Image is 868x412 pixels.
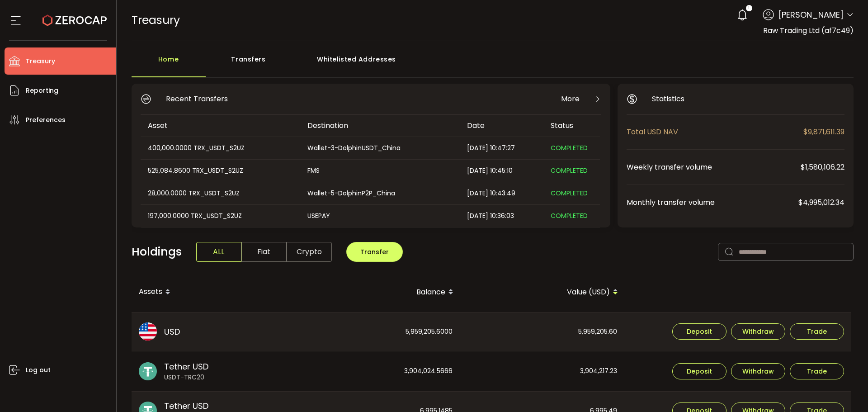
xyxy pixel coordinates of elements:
[748,5,750,11] span: 1
[551,166,588,175] span: COMPLETED
[141,120,300,131] div: Asset
[300,211,459,221] div: USEPAY
[687,328,712,335] span: Deposit
[166,93,228,104] span: Recent Transfers
[132,50,206,77] div: Home
[196,242,241,262] span: ALL
[139,322,157,341] img: usd_portfolio.svg
[206,50,292,77] div: Transfers
[672,363,726,379] button: Deposit
[543,120,600,131] div: Status
[778,9,844,21] span: [PERSON_NAME]
[300,188,459,199] div: Wallet-5-DolphinP2P_China
[790,363,844,379] button: Trade
[763,25,854,36] span: Raw Trading Ltd (af7c49)
[132,243,182,260] span: Holdings
[790,323,844,340] button: Trade
[241,242,287,262] span: Fiat
[801,161,844,173] span: $1,580,106.22
[807,328,827,335] span: Trade
[561,93,580,104] span: More
[731,363,785,379] button: Withdraw
[300,166,459,176] div: FMS
[652,93,684,104] span: Statistics
[551,143,588,152] span: COMPLETED
[461,351,624,391] div: 3,904,217.23
[141,143,299,153] div: 400,000.0000 TRX_USDT_S2UZ
[461,313,624,351] div: 5,959,205.60
[672,323,726,340] button: Deposit
[141,166,299,176] div: 525,084.8600 TRX_USDT_S2UZ
[300,120,460,131] div: Destination
[460,188,543,199] div: [DATE] 10:43:49
[164,373,208,382] span: USDT-TRC20
[164,326,180,338] span: USD
[551,189,588,198] span: COMPLETED
[742,328,774,335] span: Withdraw
[292,50,422,77] div: Whitelisted Addresses
[461,284,625,300] div: Value (USD)
[26,55,55,68] span: Treasury
[164,400,208,412] span: Tether USD
[731,323,785,340] button: Withdraw
[803,126,844,137] span: $9,871,611.39
[296,284,461,300] div: Balance
[300,143,459,153] div: Wallet-3-DolphinUSDT_China
[460,143,543,153] div: [DATE] 10:47:27
[132,284,296,300] div: Assets
[287,242,332,262] span: Crypto
[141,188,299,199] div: 28,000.0000 TRX_USDT_S2UZ
[141,211,299,221] div: 197,000.0000 TRX_USDT_S2UZ
[807,368,827,374] span: Trade
[346,242,403,262] button: Transfer
[26,114,66,127] span: Preferences
[627,126,803,137] span: Total USD NAV
[460,166,543,176] div: [DATE] 10:45:10
[164,360,208,373] span: Tether USD
[460,120,543,131] div: Date
[296,351,460,391] div: 3,904,024.5666
[551,211,588,220] span: COMPLETED
[360,247,389,256] span: Transfer
[460,211,543,221] div: [DATE] 10:36:03
[26,84,58,97] span: Reporting
[687,368,712,374] span: Deposit
[627,161,801,173] span: Weekly transfer volume
[742,368,774,374] span: Withdraw
[823,369,868,412] iframe: Chat Widget
[798,197,844,208] span: $4,995,012.34
[139,362,157,380] img: usdt_portfolio.svg
[296,313,460,351] div: 5,959,205.6000
[627,197,798,208] span: Monthly transfer volume
[132,12,180,28] span: Treasury
[26,364,51,377] span: Log out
